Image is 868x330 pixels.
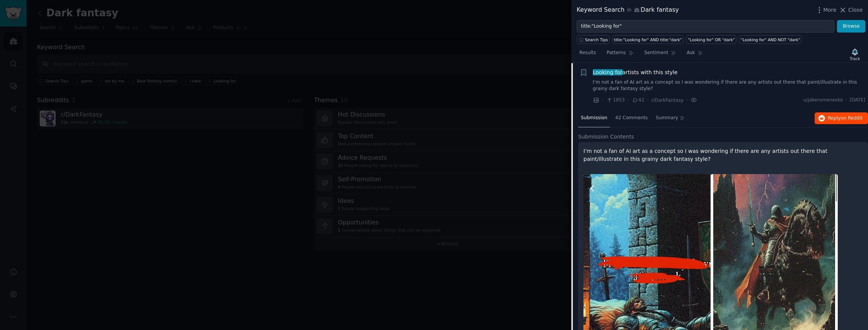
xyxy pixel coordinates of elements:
[828,115,863,122] span: Reply
[577,5,679,15] div: Keyword Search Dark fantasy
[850,97,865,104] span: [DATE]
[612,35,683,44] a: title:"Looking for" AND title:"dark"
[815,112,868,125] button: Replyon Reddit
[684,47,706,62] a: Ask
[593,68,678,76] span: artists with this style
[687,50,695,56] span: Ask
[583,147,863,163] p: I’m not a fan of AI art as a concept so I was wondering if there are any artists out there that p...
[841,115,863,121] span: on Reddit
[850,56,860,61] div: Track
[644,50,668,56] span: Sentiment
[615,115,648,121] span: 42 Comments
[606,97,625,104] span: 1853
[815,6,837,14] button: More
[846,97,847,104] span: ·
[642,47,679,62] a: Sentiment
[839,6,863,14] button: Close
[579,50,596,56] span: Results
[607,50,625,56] span: Patterns
[823,6,837,14] span: More
[651,98,683,103] span: r/DarkFantasy
[592,69,623,75] span: Looking for
[627,7,631,14] span: in
[686,35,736,44] a: "Looking for" OR "dark"
[632,97,644,104] span: 42
[578,133,634,141] span: Submission Contents
[577,35,610,44] button: Search Tips
[741,37,800,42] div: "Looking for" AND NOT "dark"
[585,37,608,42] span: Search Tips
[647,96,649,104] span: ·
[803,97,843,104] span: u/jakeromenesko
[577,20,834,33] input: Try a keyword related to your business
[581,115,607,121] span: Submission
[627,96,629,104] span: ·
[848,6,863,14] span: Close
[614,37,682,42] div: title:"Looking for" AND title:"dark"
[686,96,688,104] span: ·
[688,37,735,42] div: "Looking for" OR "dark"
[602,96,604,104] span: ·
[593,68,678,76] a: Looking forartists with this style
[847,47,863,62] button: Track
[593,79,866,92] a: I’m not a fan of AI art as a concept so I was wondering if there are any artists out there that p...
[604,47,636,62] a: Patterns
[577,47,599,62] a: Results
[837,20,865,33] button: Browse
[656,115,678,121] span: Summary
[739,35,802,44] a: "Looking for" AND NOT "dark"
